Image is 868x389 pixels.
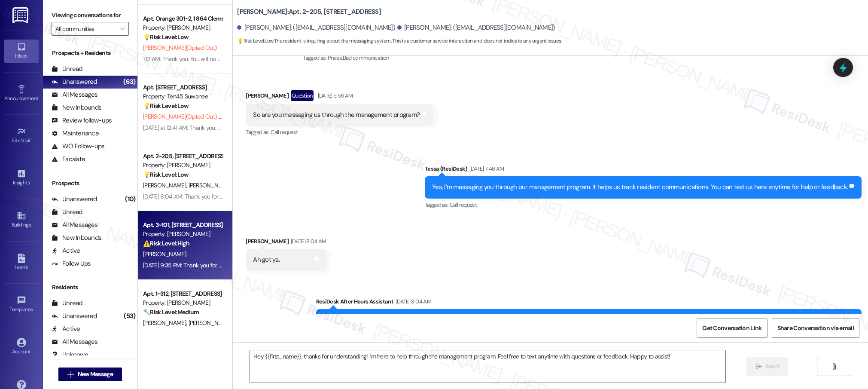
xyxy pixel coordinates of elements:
[143,298,222,307] div: Property: [PERSON_NAME]
[52,312,97,321] div: Unanswered
[289,237,326,246] div: [DATE] 8:04 AM
[237,37,273,44] strong: 💡 Risk Level: Low
[4,166,39,190] a: Insights •
[246,126,433,138] div: Tagged as:
[30,178,31,184] span: •
[755,363,762,370] i: 
[143,102,189,110] strong: 💡 Risk Level: Low
[52,233,101,242] div: New Inbounds
[122,309,137,323] div: (53)
[52,350,88,359] div: Unknown
[765,362,779,371] span: Send
[432,183,848,192] div: Yes, I’m messaging you through our management program. It helps us track resident communications....
[52,221,97,230] div: All Messages
[4,251,39,274] a: Leads
[316,297,862,309] div: ResiDesk After Hours Assistant
[143,33,189,41] strong: 💡 Risk Level: Low
[393,297,431,306] div: [DATE] 8:04 AM
[189,181,231,189] span: [PERSON_NAME]
[78,370,113,379] span: New Message
[246,237,326,249] div: [PERSON_NAME]
[237,7,381,16] b: [PERSON_NAME]: Apt. 2~205, [STREET_ADDRESS]
[343,54,389,61] span: Bad communication
[33,305,34,311] span: •
[143,92,222,101] div: Property: Ten45 Suwanee
[121,75,137,89] div: (63)
[831,363,837,370] i: 
[253,110,420,119] div: So are you messaging us through the management program?
[328,54,342,61] span: Praise ,
[143,14,222,23] div: Apt. Orange 301~2, 1 864 Clemson
[237,23,395,32] div: [PERSON_NAME]. ([EMAIL_ADDRESS][DOMAIN_NAME])
[52,195,97,204] div: Unanswered
[4,124,39,147] a: Site Visit •
[143,289,222,298] div: Apt. 1~312, [STREET_ADDRESS]
[43,283,137,292] div: Residents
[52,325,80,334] div: Active
[52,337,97,346] div: All Messages
[67,371,74,378] i: 
[253,255,280,264] div: Ah got ya.
[12,7,30,23] img: ResiDesk Logo
[52,90,97,99] div: All Messages
[52,77,97,86] div: Unanswered
[52,129,99,138] div: Maintenance
[143,152,222,161] div: Apt. 2~205, [STREET_ADDRESS]
[52,116,112,125] div: Review follow-ups
[143,55,546,63] div: 1:12 AM: Thank you. You will no longer receive texts from this thread. Please reply with 'UNSTOP'...
[237,37,562,46] span: : The resident is inquiring about the messaging system. This is a customer service interaction an...
[189,319,231,327] span: [PERSON_NAME]
[425,199,862,211] div: Tagged as:
[120,25,125,32] i: 
[746,357,788,376] button: Send
[777,324,854,333] span: Share Conversation via email
[52,259,91,268] div: Follow Ups
[31,136,32,142] span: •
[52,155,85,164] div: Escalate
[143,161,222,170] div: Property: [PERSON_NAME]
[772,319,859,338] button: Share Conversation via email
[397,23,555,32] div: [PERSON_NAME]. ([EMAIL_ADDRESS][DOMAIN_NAME])
[143,113,219,120] span: [PERSON_NAME] (Opted Out)
[450,201,477,208] span: Call request
[38,94,40,100] span: •
[271,129,298,136] span: Call request
[52,64,82,74] div: Unread
[425,164,862,176] div: Tessa (ResiDesk)
[143,319,189,327] span: [PERSON_NAME]
[43,179,137,188] div: Prospects
[143,308,199,316] strong: 🔧 Risk Level: Medium
[55,22,115,36] input: All communities
[143,124,573,132] div: [DATE] at 12:41 AM: Thank you. You will no longer receive texts from this thread. Please reply wi...
[246,90,433,104] div: [PERSON_NAME]
[52,9,129,22] label: Viewing conversations for
[143,23,222,32] div: Property: [PERSON_NAME]
[143,250,186,258] span: [PERSON_NAME]
[43,49,137,58] div: Prospects + Residents
[143,230,222,239] div: Property: [PERSON_NAME]
[4,208,39,232] a: Buildings
[143,171,189,178] strong: 💡 Risk Level: Low
[52,103,101,112] div: New Inbounds
[143,239,189,247] strong: ⚠️ Risk Level: High
[143,193,665,200] div: [DATE] 8:04 AM: Thank you for your message. Our offices are currently closed, but we will contact...
[58,368,122,381] button: New Message
[143,44,216,52] span: [PERSON_NAME] (Opted Out)
[702,324,761,333] span: Get Conversation Link
[123,193,137,206] div: (10)
[143,83,222,92] div: Apt. [STREET_ADDRESS]
[4,293,39,316] a: Templates •
[4,335,39,358] a: Account
[467,164,504,173] div: [DATE] 7:46 AM
[303,52,862,64] div: Tagged as:
[697,319,767,338] button: Get Conversation Link
[52,246,80,255] div: Active
[250,350,725,383] textarea: Hey {{first_name}}, thanks for understanding! I'm here to help through the management program. Fe...
[4,40,39,63] a: Inbox
[316,91,353,100] div: [DATE] 5:56 AM
[52,299,82,308] div: Unread
[291,90,314,101] div: Question
[52,208,82,217] div: Unread
[143,181,189,189] span: [PERSON_NAME]
[52,142,104,151] div: WO Follow-ups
